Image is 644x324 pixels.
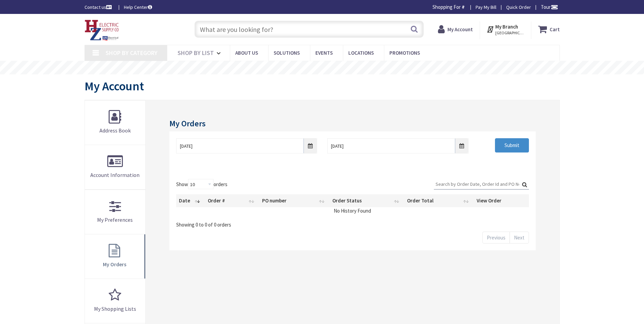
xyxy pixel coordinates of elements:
[106,49,158,57] span: Shop By Category
[495,30,524,36] span: [GEOGRAPHIC_DATA], [GEOGRAPHIC_DATA]
[94,305,136,312] span: My Shopping Lists
[538,23,560,35] a: Cart
[259,194,330,207] th: PO number: activate to sort column ascending
[330,194,405,207] th: Order Status: activate to sort column ascending
[510,232,529,244] a: Next
[169,119,535,128] h3: My Orders
[474,194,529,207] th: View Order
[438,23,473,35] a: My Account
[85,101,146,145] a: Address Book
[476,4,496,11] a: Pay My Bill
[176,207,529,214] td: No History Found
[176,217,529,228] div: Showing 0 to 0 of 0 orders
[389,50,420,56] span: Promotions
[85,234,146,278] a: My Orders
[433,4,461,10] span: Shopping For
[188,179,214,189] select: Showorders
[176,179,227,189] label: Show orders
[124,4,152,11] a: Help Center
[274,50,300,56] span: Solutions
[85,4,113,11] a: Contact us
[85,279,146,323] a: My Shopping Lists
[85,145,146,189] a: Account Information
[462,4,465,10] strong: #
[495,23,518,30] strong: My Branch
[434,179,529,190] label: Search:
[90,172,140,178] span: Account Information
[404,194,474,207] th: Order Total: activate to sort column ascending
[550,23,560,35] strong: Cart
[447,26,473,33] strong: My Account
[176,194,205,207] th: Date
[85,190,146,234] a: My Preferences
[495,138,529,152] input: Submit
[262,64,383,72] rs-layer: Free Same Day Pickup at 8 Locations
[348,50,374,56] span: Locations
[482,232,510,244] a: Previous
[205,194,259,207] th: Order #: activate to sort column ascending
[506,4,531,11] a: Quick Order
[99,127,131,134] span: Address Book
[434,179,529,189] input: Search:
[541,4,558,10] span: Tour
[486,23,524,35] div: My Branch [GEOGRAPHIC_DATA], [GEOGRAPHIC_DATA]
[85,78,144,94] span: My Account
[97,216,133,223] span: My Preferences
[235,50,258,56] span: About Us
[315,50,333,56] span: Events
[85,20,119,41] img: HZ Electric Supply
[178,49,214,57] span: Shop By List
[103,261,126,268] span: My Orders
[195,21,424,38] input: What are you looking for?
